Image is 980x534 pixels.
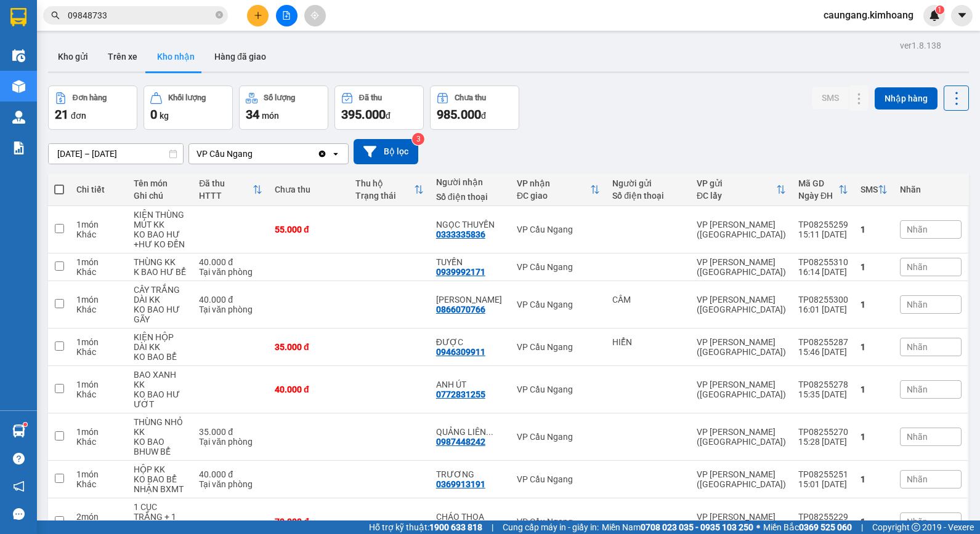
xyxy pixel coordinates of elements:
div: CÂY TRẮNG DÀI KK [134,285,187,305]
sup: 1 [936,6,944,14]
strong: 0708 023 035 - 0935 103 250 [641,522,753,532]
div: K BAO HƯ BỂ [134,267,187,277]
th: Toggle SortBy [690,173,792,206]
div: TP08255278 [798,380,848,389]
div: Số điện thoại [612,191,684,201]
div: VP Cầu Ngang [517,517,600,527]
div: ĐC giao [517,191,590,201]
div: THÙNG KK [134,257,187,267]
div: VP Cầu Ngang [517,262,600,272]
div: ANH ÚT [436,380,504,389]
div: Khác [76,267,121,277]
div: VP [PERSON_NAME] ([GEOGRAPHIC_DATA]) [697,380,786,399]
th: Toggle SortBy [349,173,430,206]
div: Chi tiết [76,185,121,194]
div: KO BAO HƯ +HƯ KO ĐỀN [134,229,187,249]
span: caungang.kimhoang [814,7,923,23]
div: 1 CỤC TRẮNG + 1 THÙNG KK [134,502,187,532]
div: 1 món [76,337,121,347]
img: warehouse-icon [12,111,25,124]
div: VP [PERSON_NAME] ([GEOGRAPHIC_DATA]) [697,512,786,532]
button: SMS [812,87,849,109]
th: Toggle SortBy [854,173,894,206]
div: VP [PERSON_NAME] ([GEOGRAPHIC_DATA]) [697,220,786,239]
div: Trạng thái [355,191,414,201]
span: Nhãn [907,385,928,394]
div: Khác [76,437,121,447]
div: TP08255259 [798,220,848,229]
div: 1 [861,474,888,484]
div: HỘP KK [134,464,187,474]
button: Nhập hàng [875,87,937,110]
span: 34 [246,107,259,122]
sup: 1 [23,423,27,426]
div: 1 món [76,220,121,229]
span: copyright [912,523,920,532]
button: Đơn hàng21đơn [48,86,137,130]
img: icon-new-feature [929,10,940,21]
div: 1 món [76,427,121,437]
div: TP08255270 [798,427,848,437]
div: 1 [861,385,888,394]
div: Khác [76,347,121,357]
div: Đã thu [199,178,253,188]
span: question-circle [13,453,25,464]
span: Nhãn [907,262,928,272]
div: ĐƯỢC [436,337,504,347]
div: 1 [861,432,888,442]
span: Nhãn [907,300,928,309]
span: notification [13,480,25,492]
div: VP [PERSON_NAME] ([GEOGRAPHIC_DATA]) [697,295,786,314]
button: Bộ lọc [354,139,418,164]
span: plus [254,11,262,20]
div: Chưa thu [455,94,486,102]
div: HIỂN [612,337,684,347]
button: file-add [276,5,298,26]
svg: open [331,149,341,159]
div: VP Cầu Ngang [517,385,600,394]
span: search [51,11,60,20]
div: VP Cầu Ngang [517,474,600,484]
div: 1 món [76,257,121,267]
span: Nhãn [907,517,928,527]
div: CHÁO THOA [436,512,504,522]
svg: Clear value [317,149,327,159]
div: 40.000 đ [275,385,343,394]
span: Cung cấp máy in - giấy in: [503,520,599,534]
div: 40.000 đ [199,257,262,267]
span: Nhãn [907,225,928,234]
button: Đã thu395.000đ [334,86,424,130]
div: Chưa thu [275,185,343,194]
div: 15:35 [DATE] [798,389,848,399]
span: | [492,520,493,534]
div: Tại văn phòng [199,437,262,447]
div: Khác [76,479,121,489]
div: VP [PERSON_NAME] ([GEOGRAPHIC_DATA]) [697,469,786,489]
div: VP Cầu Ngang [517,300,600,309]
span: message [13,508,25,520]
th: Toggle SortBy [511,173,606,206]
button: Trên xe [98,42,147,71]
div: 0772831255 [436,389,485,399]
div: 40.000 đ [199,469,262,479]
div: TUYỀN [436,257,504,267]
div: 0987448242 [436,437,485,447]
div: Nhãn [900,185,962,194]
div: KO BAO BỂ NHẬN BXMT [134,474,187,494]
div: HTTT [199,191,253,201]
div: TP08255251 [798,469,848,479]
span: 21 [55,107,68,122]
span: caret-down [957,10,968,21]
span: kg [160,111,169,121]
div: 15:28 [DATE] [798,437,848,447]
th: Toggle SortBy [193,173,269,206]
div: VP [PERSON_NAME] ([GEOGRAPHIC_DATA]) [697,257,786,277]
div: KIỆN HỘP DÀI KK [134,332,187,352]
span: 985.000 [437,107,481,122]
div: Khác [76,389,121,399]
div: 1 [861,262,888,272]
button: caret-down [951,5,973,26]
div: HỮU LUÂN [436,295,504,305]
div: 15:11 [DATE] [798,229,848,239]
button: Khối lượng0kg [144,86,233,130]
